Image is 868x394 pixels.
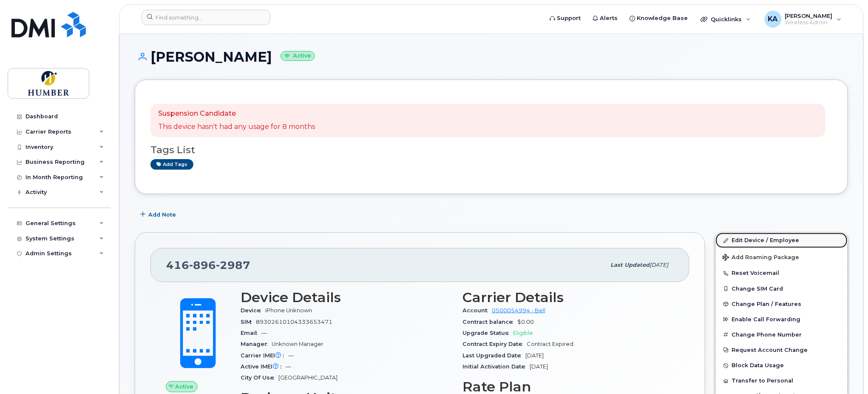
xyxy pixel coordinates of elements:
[241,341,272,347] span: Manager
[278,374,338,381] span: [GEOGRAPHIC_DATA]
[513,330,533,336] span: Eligible
[732,301,802,307] span: Change Plan / Features
[241,374,278,381] span: City Of Use
[462,363,530,370] span: Initial Activation Date
[150,159,193,170] a: Add tags
[288,352,294,359] span: —
[610,262,650,268] span: Last updated
[241,352,288,359] span: Carrier IMEI
[530,363,548,370] span: [DATE]
[241,363,286,370] span: Active IMEI
[241,319,256,325] span: SIM
[241,290,452,305] h3: Device Details
[148,211,176,219] span: Add Note
[158,122,315,132] p: This device hasn't had any usage for 8 months
[462,319,517,325] span: Contract balance
[527,341,573,347] span: Contract Expired
[716,297,848,312] button: Change Plan / Features
[189,259,216,271] span: 896
[135,207,183,222] button: Add Note
[716,373,848,388] button: Transfer to Personal
[517,319,534,325] span: $0.00
[462,352,525,359] span: Last Upgraded Date
[650,262,669,268] span: [DATE]
[158,109,315,119] p: Suspension Candidate
[716,233,848,248] a: Edit Device / Employee
[462,290,674,305] h3: Carrier Details
[732,316,801,323] span: Enable Call Forwarding
[261,330,267,336] span: —
[716,358,848,373] button: Block Data Usage
[241,307,265,314] span: Device
[716,312,848,327] button: Enable Call Forwarding
[135,49,848,64] h1: [PERSON_NAME]
[716,266,848,281] button: Reset Voicemail
[265,307,312,314] span: iPhone Unknown
[716,327,848,343] button: Change Phone Number
[176,383,194,391] span: Active
[716,343,848,358] button: Request Account Change
[716,248,848,266] button: Add Roaming Package
[492,307,545,314] a: 0500054994 - Bell
[281,51,315,61] small: Active
[216,259,250,271] span: 2987
[286,363,291,370] span: —
[462,341,527,347] span: Contract Expiry Date
[723,254,800,262] span: Add Roaming Package
[241,330,261,336] span: Email
[166,259,250,271] span: 416
[462,307,492,314] span: Account
[462,330,513,336] span: Upgrade Status
[525,352,544,359] span: [DATE]
[150,145,832,155] h3: Tags List
[256,319,332,325] span: 89302610104333653471
[272,341,323,347] span: Unknown Manager
[716,281,848,297] button: Change SIM Card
